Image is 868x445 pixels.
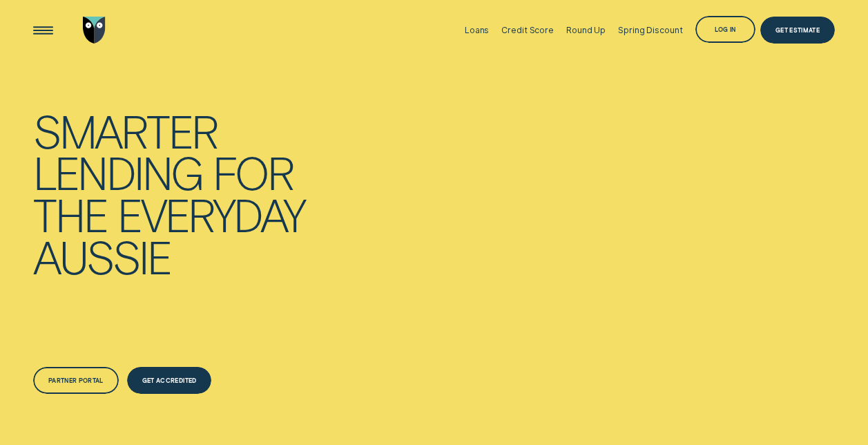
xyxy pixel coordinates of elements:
[83,17,106,44] img: Wisr
[30,17,57,44] button: Open Menu
[566,25,606,35] div: Round Up
[695,16,755,43] button: Log in
[33,367,119,394] a: Partner Portal
[33,110,371,278] h4: Smarter lending for the everyday Aussie
[127,367,212,394] a: Get Accredited
[465,25,489,35] div: Loans
[618,25,682,35] div: Spring Discount
[760,17,835,44] a: Get Estimate
[501,25,554,35] div: Credit Score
